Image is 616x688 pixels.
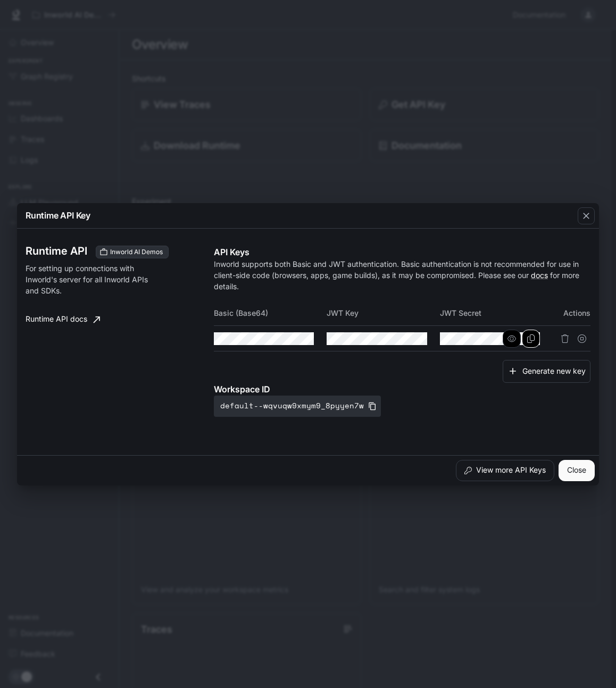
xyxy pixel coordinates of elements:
[456,460,554,481] button: View more API Keys
[214,258,590,292] p: Inworld supports both Basic and JWT authentication. Basic authentication is not recommended for u...
[214,300,327,326] th: Basic (Base64)
[573,330,590,347] button: Suspend API key
[440,300,553,326] th: JWT Secret
[21,309,104,330] a: Runtime API docs
[96,246,169,258] div: These keys will apply to your current workspace only
[559,460,595,481] button: Close
[553,300,590,326] th: Actions
[214,383,590,396] p: Workspace ID
[26,246,87,256] h3: Runtime API
[26,209,90,222] p: Runtime API Key
[522,330,540,348] button: Copy Secret
[214,396,381,417] button: default--wqvuqw9xmym9_8pyyen7w
[531,271,548,280] a: docs
[556,330,573,347] button: Delete API key
[26,263,161,296] p: For setting up connections with Inworld's server for all Inworld APIs and SDKs.
[503,360,590,383] button: Generate new key
[327,300,439,326] th: JWT Key
[106,247,167,257] span: Inworld AI Demos
[214,246,590,258] p: API Keys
